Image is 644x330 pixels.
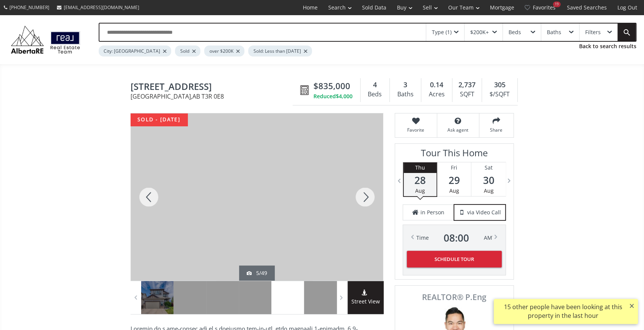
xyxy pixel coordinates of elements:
span: 28 [404,175,436,185]
div: 15 other people have been looking at this property in the last hour [498,303,628,320]
h3: Tour This Home [403,148,506,162]
div: City: [GEOGRAPHIC_DATA] [99,46,171,57]
span: 29 [437,175,471,185]
div: Beds [364,89,386,100]
button: Schedule Tour [407,251,502,267]
div: Acres [425,89,448,100]
span: [GEOGRAPHIC_DATA] , AB T3R 0E8 [131,93,296,99]
span: Aug [449,187,459,194]
span: Aug [415,187,425,194]
div: over $200K [204,46,244,57]
div: sold - [DATE] [131,113,187,126]
div: 4 [364,80,386,90]
span: 2,737 [458,80,476,90]
div: 3 [394,80,417,90]
span: 08 : 00 [444,233,469,243]
span: $835,000 [313,80,350,92]
div: 27 Sage Valley Court NW Calgary, AB T3R 0E8 - Photo 5 of 49 [131,113,383,281]
a: [EMAIL_ADDRESS][DOMAIN_NAME] [53,0,143,14]
div: $200K+ [470,30,489,35]
div: Filters [585,30,601,35]
span: REALTOR® P.Eng [403,293,505,301]
span: 27 Sage Valley Court NW [131,82,296,93]
div: $/SQFT [486,89,513,100]
span: [EMAIL_ADDRESS][DOMAIN_NAME] [64,4,139,11]
span: 30 [471,175,505,185]
span: $4,000 [336,93,353,100]
div: Reduced [313,93,353,100]
div: Sold: Less than [DATE] [248,46,312,57]
div: Type (1) [432,30,452,35]
div: Sat [471,162,505,173]
div: 19 [553,2,561,7]
div: Beds [509,30,521,35]
span: Share [483,127,510,133]
div: SQFT [456,89,478,100]
span: Aug [484,187,494,194]
div: 305 [486,80,513,90]
span: Street View [348,297,384,306]
span: Favorite [399,127,433,133]
img: Logo [8,24,83,56]
span: Ask agent [441,127,475,133]
div: 5/49 [247,269,267,277]
div: Baths [394,89,417,100]
span: via Video Call [467,209,501,216]
div: Fri [437,162,471,173]
span: [PHONE_NUMBER] [9,4,49,11]
button: × [626,299,638,313]
div: Baths [547,30,561,35]
div: 0.14 [425,80,448,90]
div: Sold [175,46,200,57]
span: in Person [420,209,444,216]
div: Time AM [416,233,492,243]
a: Back to search results [579,42,636,50]
div: Thu [404,162,436,173]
